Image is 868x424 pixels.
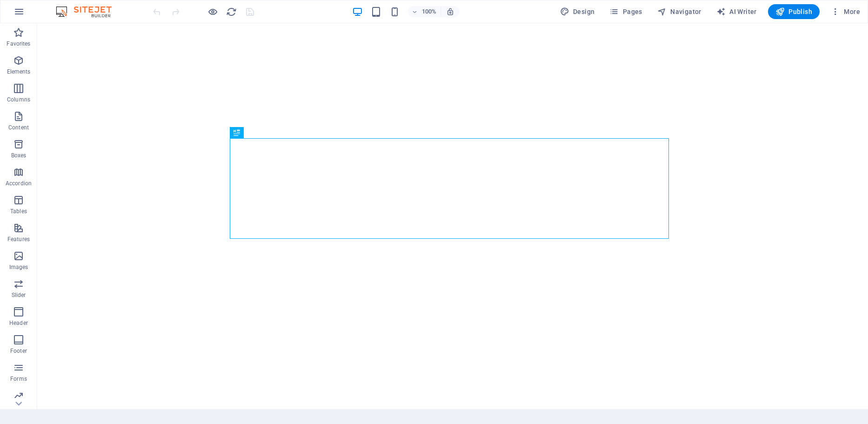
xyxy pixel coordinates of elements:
[7,236,30,243] p: Features
[11,152,27,159] p: Boxes
[10,375,27,383] p: Forms
[556,4,599,19] button: Design
[654,4,705,19] button: Navigator
[768,4,820,19] button: Publish
[53,6,123,17] img: Editor Logo
[10,347,27,355] p: Footer
[775,7,812,16] span: Publish
[7,68,31,75] p: Elements
[713,4,761,19] button: AI Writer
[408,6,441,17] button: 100%
[10,208,27,215] p: Tables
[6,180,32,187] p: Accordion
[556,4,599,19] div: Design (Ctrl+Alt+Y)
[12,291,26,299] p: Slider
[422,6,437,17] h6: 100%
[207,6,218,17] button: Click here to leave preview mode and continue editing
[446,7,454,16] i: On resize automatically adjust zoom level to fit chosen device.
[716,7,757,16] span: AI Writer
[226,6,237,17] button: reload
[226,7,237,17] i: Reload page
[9,319,28,327] p: Header
[609,7,642,16] span: Pages
[827,4,864,19] button: More
[7,40,30,47] p: Favorites
[7,96,30,103] p: Columns
[9,263,28,271] p: Images
[606,4,646,19] button: Pages
[560,7,595,16] span: Design
[8,124,29,131] p: Content
[831,7,860,16] span: More
[657,7,701,16] span: Navigator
